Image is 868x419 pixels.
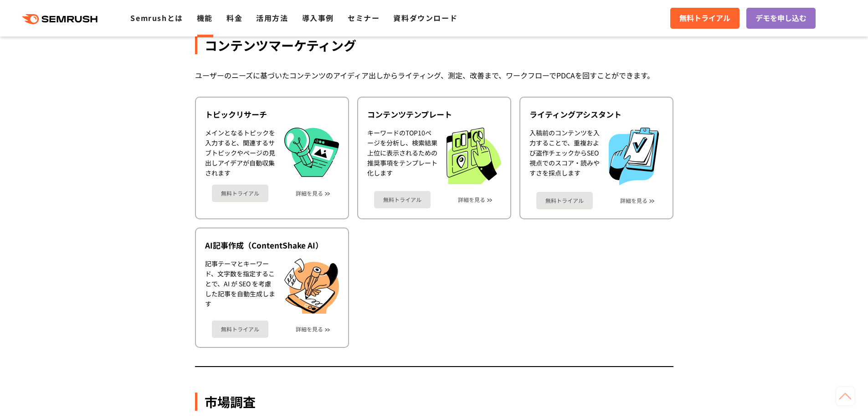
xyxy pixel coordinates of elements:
[296,326,323,332] a: 詳細を見る
[620,197,647,204] a: 詳細を見る
[393,12,457,23] a: 資料ダウンロード
[746,8,816,29] a: デモを申し込む
[348,12,380,23] a: セミナー
[302,12,334,23] a: 導入事例
[670,8,740,29] a: 無料トライアル
[755,12,806,24] span: デモを申し込む
[226,12,242,23] a: 料金
[195,36,673,54] div: コンテンツマーケティング
[529,109,663,120] div: ライティングアシスタント
[609,128,659,185] img: ライティングアシスタント
[374,191,431,208] a: 無料トライアル
[130,12,183,23] a: Semrushとは
[367,128,437,184] div: キーワードのTOP10ページを分析し、検索結果上位に表示されるための推奨事項をテンプレート化します
[195,393,673,411] div: 市場調査
[296,190,323,197] a: 詳細を見る
[679,12,730,24] span: 無料トライアル
[197,12,213,23] a: 機能
[205,259,275,314] div: 記事テーマとキーワード、文字数を指定することで、AI が SEO を考慮した記事を自動生成します
[367,109,501,120] div: コンテンツテンプレート
[536,192,593,209] a: 無料トライアル
[529,128,600,185] div: 入稿前のコンテンツを入力することで、重複および盗作チェックからSEO視点でのスコア・読みやすさを採点します
[205,109,339,120] div: トピックリサーチ
[205,128,275,178] div: メインとなるトピックを入力すると、関連するサブトピックやページの見出しアイデアが自動収集されます
[458,197,485,203] a: 詳細を見る
[195,69,673,82] div: ユーザーのニーズに基づいたコンテンツのアイディア出しからライティング、測定、改善まで、ワークフローでPDCAを回すことができます。
[256,12,288,23] a: 活用方法
[447,128,501,184] img: コンテンツテンプレート
[212,321,268,338] a: 無料トライアル
[284,259,339,314] img: AI記事作成（ContentShake AI）
[205,240,339,251] div: AI記事作成（ContentShake AI）
[284,128,339,177] img: トピックリサーチ
[212,185,268,202] a: 無料トライアル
